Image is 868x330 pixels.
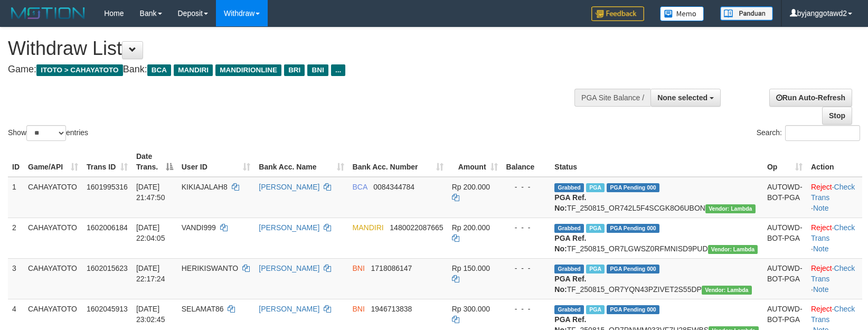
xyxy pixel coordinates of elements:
[813,244,829,253] a: Note
[259,264,319,272] a: [PERSON_NAME]
[87,264,128,272] span: 1602015623
[215,64,281,76] span: MANDIRIONLINE
[550,177,763,218] td: TF_250815_OR742L5F4SCGK8O6UBON
[550,218,763,258] td: TF_250815_OR7LGWSZ0RFMNISD9PUD
[660,6,704,21] img: Button%20Memo.svg
[763,258,807,299] td: AUTOWD-BOT-PGA
[506,263,546,274] div: - - -
[554,234,586,253] b: PGA Ref. No:
[813,285,829,294] a: Note
[8,258,24,299] td: 3
[708,245,758,254] span: Vendor URL: https://order7.1velocity.biz
[554,305,584,314] span: Grabbed
[586,305,605,314] span: Marked by byjanggotawd2
[763,147,807,177] th: Op: activate to sort column ascending
[87,183,128,191] span: 1601995316
[554,183,584,192] span: Grabbed
[8,147,24,177] th: ID
[702,286,752,295] span: Vendor URL: https://order7.1velocity.biz
[24,147,82,177] th: Game/API: activate to sort column ascending
[502,147,551,177] th: Balance
[353,183,367,191] span: BCA
[448,147,502,177] th: Amount: activate to sort column ascending
[813,204,829,212] a: Note
[550,147,763,177] th: Status
[259,305,319,313] a: [PERSON_NAME]
[607,183,659,192] span: PGA Pending
[811,264,832,272] a: Reject
[452,183,490,191] span: Rp 200.000
[607,305,659,314] span: PGA Pending
[371,305,412,313] span: Copy 1946713838 to clipboard
[554,193,586,212] b: PGA Ref. No:
[259,223,319,232] a: [PERSON_NAME]
[8,64,568,75] h4: Game: Bank:
[586,265,605,274] span: Marked by byjanggotawd2
[811,264,855,283] a: Check Trans
[506,222,546,233] div: - - -
[353,223,384,232] span: MANDIRI
[182,183,228,191] span: KIKIAJALAH8
[586,183,605,192] span: Marked by byjanggotawd2
[136,264,165,283] span: [DATE] 22:17:24
[452,223,490,232] span: Rp 200.000
[811,183,855,202] a: Check Trans
[353,305,365,313] span: BNI
[591,6,644,21] img: Feedback.jpg
[36,64,123,76] span: ITOTO > CAHAYATOTO
[657,93,707,102] span: None selected
[132,147,177,177] th: Date Trans.: activate to sort column descending
[371,264,412,272] span: Copy 1718086147 to clipboard
[822,107,852,125] a: Stop
[811,305,832,313] a: Reject
[348,147,448,177] th: Bank Acc. Number: activate to sort column ascending
[373,183,414,191] span: Copy 0084344784 to clipboard
[182,223,216,232] span: VANDI999
[259,183,319,191] a: [PERSON_NAME]
[807,258,862,299] td: · ·
[807,147,862,177] th: Action
[147,64,171,76] span: BCA
[554,224,584,233] span: Grabbed
[554,275,586,294] b: PGA Ref. No:
[607,265,659,274] span: PGA Pending
[182,305,224,313] span: SELAMAT86
[8,177,24,218] td: 1
[8,5,88,21] img: MOTION_logo.png
[506,182,546,192] div: - - -
[785,125,860,141] input: Search:
[390,223,443,232] span: Copy 1480022087665 to clipboard
[24,177,82,218] td: CAHAYATOTO
[87,305,128,313] span: 1602045913
[807,218,862,258] td: · ·
[182,264,238,272] span: HERIKISWANTO
[650,89,721,107] button: None selected
[8,38,568,59] h1: Withdraw List
[87,223,128,232] span: 1602006184
[353,264,365,272] span: BNI
[136,305,165,324] span: [DATE] 23:02:45
[452,264,490,272] span: Rp 150.000
[705,204,756,213] span: Vendor URL: https://order7.1velocity.biz
[763,218,807,258] td: AUTOWD-BOT-PGA
[811,223,855,242] a: Check Trans
[574,89,650,107] div: PGA Site Balance /
[8,125,88,141] label: Show entries
[331,64,345,76] span: ...
[284,64,305,76] span: BRI
[254,147,348,177] th: Bank Acc. Name: activate to sort column ascending
[82,147,132,177] th: Trans ID: activate to sort column ascending
[136,183,165,202] span: [DATE] 21:47:50
[452,305,490,313] span: Rp 300.000
[550,258,763,299] td: TF_250815_OR7YQN43PZIVET2S55DP
[607,224,659,233] span: PGA Pending
[586,224,605,233] span: Marked by byjanggotawd2
[177,147,255,177] th: User ID: activate to sort column ascending
[554,265,584,274] span: Grabbed
[174,64,213,76] span: MANDIRI
[811,305,855,324] a: Check Trans
[8,218,24,258] td: 2
[807,177,862,218] td: · ·
[763,177,807,218] td: AUTOWD-BOT-PGA
[720,6,773,21] img: panduan.png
